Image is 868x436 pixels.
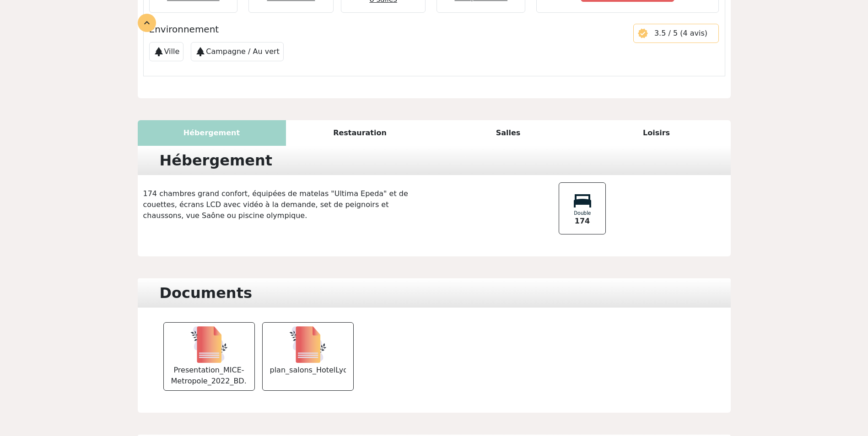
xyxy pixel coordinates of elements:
img: document.png [190,326,228,363]
span: park [195,46,206,57]
span: park [153,46,164,57]
div: Loisirs [582,120,731,146]
span: 174 [575,216,590,227]
div: Documents [154,282,258,304]
div: expand_less [138,14,156,32]
p: Presentation_MICE-Metropole_2022_BD.pdf [171,365,247,387]
div: Restauration [286,120,434,146]
div: Ville [149,42,184,61]
p: 174 chambres grand confort, équipées de matelas "Ultima Epeda" et de couettes, écrans LCD avec vi... [138,188,434,221]
a: plan_salons_HotelLyonMetropole.pdf [262,322,354,391]
span: 3.5 / 5 (4 avis) [654,29,707,37]
img: document.png [289,326,327,363]
div: Campagne / Au vert [191,42,284,61]
div: Hébergement [154,149,278,171]
h5: Environnement [149,24,622,35]
div: Salles [434,120,582,146]
div: Hébergement [138,120,286,146]
a: Presentation_MICE-Metropole_2022_BD.pdf [163,322,255,391]
span: verified [637,28,648,39]
p: plan_salons_HotelLyonMetropole.pdf [270,365,346,376]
